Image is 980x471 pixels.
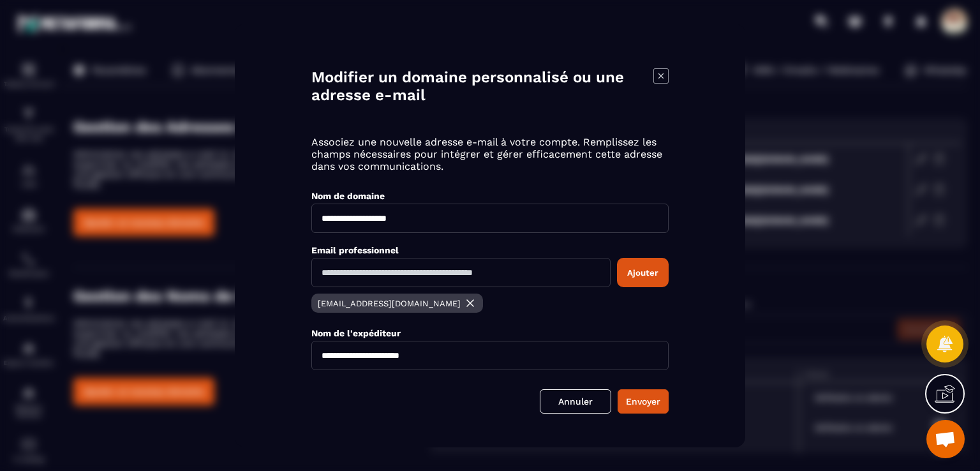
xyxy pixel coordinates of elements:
div: Ouvrir le chat [926,420,965,458]
p: Associez une nouvelle adresse e-mail à votre compte. Remplissez les champs nécessaires pour intég... [311,136,669,172]
h4: Modifier un domaine personnalisé ou une adresse e-mail [311,68,653,104]
a: Annuler [540,389,611,414]
button: Ajouter [617,258,669,287]
p: [EMAIL_ADDRESS][DOMAIN_NAME] [318,298,461,308]
img: close [464,297,477,310]
label: Email professionnel [311,245,399,255]
button: Envoyer [618,389,669,414]
label: Nom de l'expéditeur [311,328,401,338]
label: Nom de domaine [311,191,385,201]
